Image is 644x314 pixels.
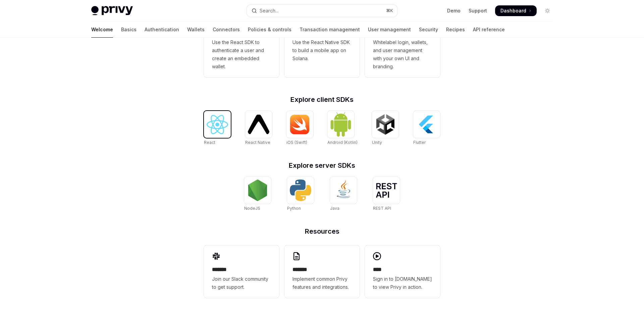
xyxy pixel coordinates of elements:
[365,9,440,77] a: **** *****Whitelabel login, wallets, and user management with your own UI and branding.
[386,8,393,13] span: ⌘ K
[372,111,399,146] a: UnityUnity
[287,206,301,211] span: Python
[245,140,270,145] span: React Native
[91,22,113,38] a: Welcome
[212,275,271,291] span: Join our Slack community to get support.
[286,111,313,146] a: iOS (Swift)iOS (Swift)
[244,177,271,212] a: NodeJSNodeJS
[213,22,240,38] a: Connectors
[419,22,438,38] a: Security
[373,275,432,291] span: Sign in to [DOMAIN_NAME] to view Privy in action.
[204,140,215,145] span: React
[204,96,440,103] h2: Explore client SDKs
[290,180,311,201] img: Python
[416,114,437,135] img: Flutter
[500,7,526,14] span: Dashboard
[292,38,352,63] span: Use the React Native SDK to build a mobile app on Solana.
[373,177,400,212] a: REST APIREST API
[373,38,432,71] span: Whitelabel login, wallets, and user management with your own UI and branding.
[247,180,268,201] img: NodeJS
[330,112,352,137] img: Android (Kotlin)
[365,245,440,298] a: ****Sign in to [DOMAIN_NAME] to view Privy in action.
[247,5,397,17] button: Open search
[375,114,396,135] img: Unity
[368,22,411,38] a: User management
[376,183,397,198] img: REST API
[145,22,179,38] a: Authentication
[413,140,426,145] span: Flutter
[204,245,279,298] a: **** **Join our Slack community to get support.
[212,38,271,71] span: Use the React SDK to authenticate a user and create an embedded wallet.
[204,111,231,146] a: ReactReact
[204,162,440,169] h2: Explore server SDKs
[287,177,314,212] a: PythonPython
[373,206,391,211] span: REST API
[91,6,133,15] img: light logo
[330,206,339,211] span: Java
[330,177,357,212] a: JavaJava
[284,245,360,298] a: **** **Implement common Privy features and integrations.
[542,5,553,16] button: Toggle dark mode
[447,7,461,14] a: Demo
[187,22,205,38] a: Wallets
[292,275,352,291] span: Implement common Privy features and integrations.
[327,140,358,145] span: Android (Kotlin)
[473,22,505,38] a: API reference
[248,22,291,38] a: Policies & controls
[289,114,311,134] img: iOS (Swift)
[372,140,382,145] span: Unity
[413,111,440,146] a: FlutterFlutter
[333,180,354,201] img: Java
[244,206,260,211] span: NodeJS
[300,22,360,38] a: Transaction management
[204,228,440,235] h2: Resources
[284,9,360,77] a: **** **** **** ***Use the React Native SDK to build a mobile app on Solana.
[121,22,137,38] a: Basics
[286,140,307,145] span: iOS (Swift)
[469,7,487,14] a: Support
[245,111,272,146] a: React NativeReact Native
[207,115,228,134] img: React
[495,5,537,16] a: Dashboard
[446,22,465,38] a: Recipes
[248,115,269,134] img: React Native
[327,111,358,146] a: Android (Kotlin)Android (Kotlin)
[260,7,278,15] div: Search...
